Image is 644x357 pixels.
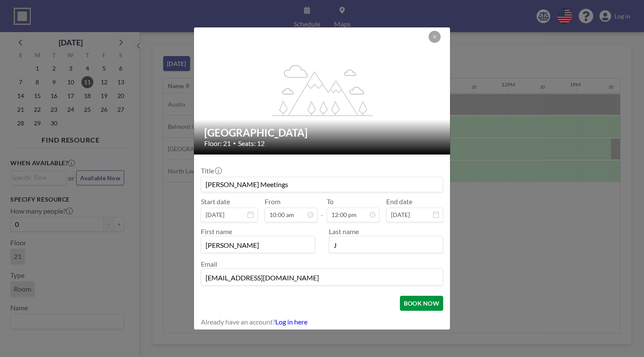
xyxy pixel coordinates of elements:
h2: [GEOGRAPHIC_DATA] [204,126,441,139]
span: • [233,140,236,146]
span: Already have an account? [201,318,275,326]
input: Email [201,271,443,285]
span: - [321,200,323,219]
label: To [327,197,334,206]
label: First name [201,227,232,235]
g: flex-grow: 1.2; [272,64,373,116]
label: Title [201,167,221,175]
span: Seats: 12 [238,139,265,148]
input: First name [201,238,315,253]
label: End date [386,197,412,206]
label: Last name [329,227,359,235]
label: From [265,197,280,206]
a: Log in here [275,318,307,326]
label: Email [201,260,217,268]
input: Guest reservation [201,177,443,192]
input: Last name [329,238,443,253]
span: Floor: 21 [204,139,231,148]
label: Start date [201,197,230,206]
button: BOOK NOW [400,296,443,311]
